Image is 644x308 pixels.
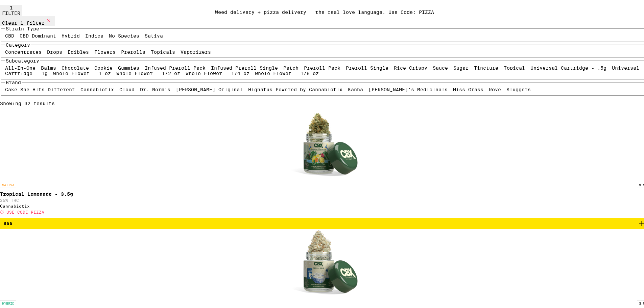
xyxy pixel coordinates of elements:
[433,64,448,69] label: Sauce
[5,41,31,46] legend: Category
[85,32,103,37] label: Indica
[151,48,175,53] label: Topicals
[348,86,363,91] label: Kanha
[530,64,606,69] label: Universal Cartridge - .5g
[119,86,135,91] label: Cloud
[6,209,44,213] span: USE CODE PIZZA
[2,4,20,9] div: 1
[62,32,80,37] label: Hybrid
[62,64,89,69] label: Chocolate
[20,32,56,37] label: CBD Dominant
[489,86,501,91] label: Rove
[5,64,35,69] label: All-In-One
[5,48,42,53] label: Concentrates
[5,25,40,30] legend: Strain Type
[121,48,145,53] label: Prerolls
[47,48,62,53] label: Drops
[5,57,40,62] legend: Subcategory
[3,219,13,225] span: $55
[506,86,531,91] label: Sluggers
[248,86,342,91] label: Highatus Powered by Cannabiotix
[291,110,358,177] img: Cannabiotix - Tropical Lemonade - 3.5g
[176,86,243,91] label: [PERSON_NAME] Original
[145,64,206,69] label: Infused Preroll Pack
[116,69,180,75] label: Whole Flower - 1/2 oz
[68,48,89,53] label: Edibles
[394,64,427,69] label: Rice Crispy
[291,228,358,295] img: Cannabiotix - Cereal Milk - 3.5g
[94,64,113,69] label: Cookie
[211,64,278,69] label: Infused Preroll Single
[5,64,639,75] label: Universal Cartridge - 1g
[53,69,111,75] label: Whole Flower - 1 oz
[109,32,139,37] label: No Species
[94,48,116,53] label: Flowers
[474,64,498,69] label: Tincture
[283,64,299,69] label: Patch
[41,64,56,69] label: Balms
[304,64,340,69] label: Preroll Pack
[140,86,170,91] label: Dr. Norm's
[186,69,249,75] label: Whole Flower - 1/4 oz
[145,32,163,37] label: Sativa
[5,32,14,37] label: CBD
[368,86,448,91] label: [PERSON_NAME]'s Medicinals
[255,69,319,75] label: Whole Flower - 1/8 oz
[5,78,22,84] legend: Brand
[181,48,211,53] label: Vaporizers
[215,8,434,14] div: Weed delivery + pizza delivery = the real love language. Use Code: PIZZA
[346,64,388,69] label: Preroll Single
[5,86,75,91] label: Cake She Hits Different
[80,86,114,91] label: Cannabiotix
[118,64,139,69] label: Gummies
[504,64,525,69] label: Topical
[453,64,469,69] label: Sugar
[453,86,483,91] label: Miss Grass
